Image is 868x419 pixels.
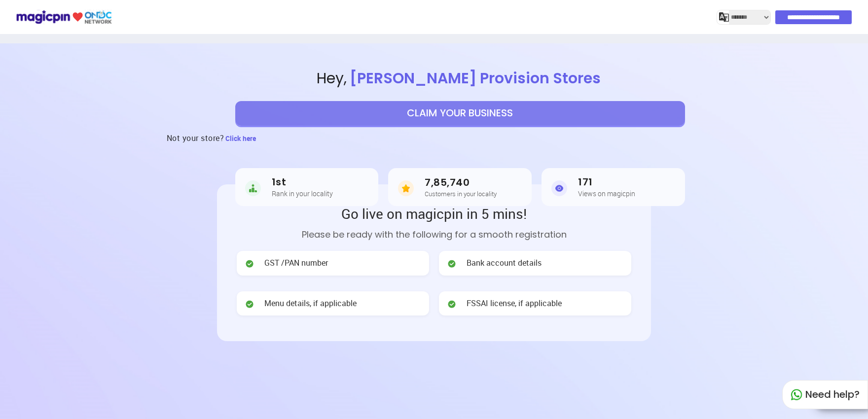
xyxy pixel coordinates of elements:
h5: Customers in your locality [425,190,497,197]
h3: Not your store? [167,126,224,150]
img: check [245,299,254,309]
img: check [447,259,457,269]
img: Rank [245,178,261,198]
h3: 1st [272,176,333,188]
span: Click here [225,134,256,143]
span: Bank account details [467,257,542,269]
p: Please be ready with the following for a smooth registration [237,228,631,241]
img: Views [551,178,567,198]
div: Need help? [782,380,868,409]
h3: 171 [578,176,635,188]
img: ondc-logo-new-small.8a59708e.svg [16,8,112,26]
h2: Go live on magicpin in 5 mins! [237,204,631,223]
img: Customers [398,178,414,198]
img: check [245,259,254,269]
img: whatapp_green.7240e66a.svg [791,389,802,401]
span: [PERSON_NAME] Provision Stores [347,68,604,89]
img: check [447,299,457,309]
span: Menu details, if applicable [264,298,357,309]
span: GST /PAN number [264,257,328,269]
span: FSSAI license, if applicable [467,298,562,309]
h5: Views on magicpin [578,190,635,197]
button: CLAIM YOUR BUSINESS [235,101,685,126]
h5: Rank in your locality [272,190,333,197]
span: Hey , [52,68,868,89]
img: j2MGCQAAAABJRU5ErkJggg== [719,12,729,22]
h3: 7,85,740 [425,177,497,188]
